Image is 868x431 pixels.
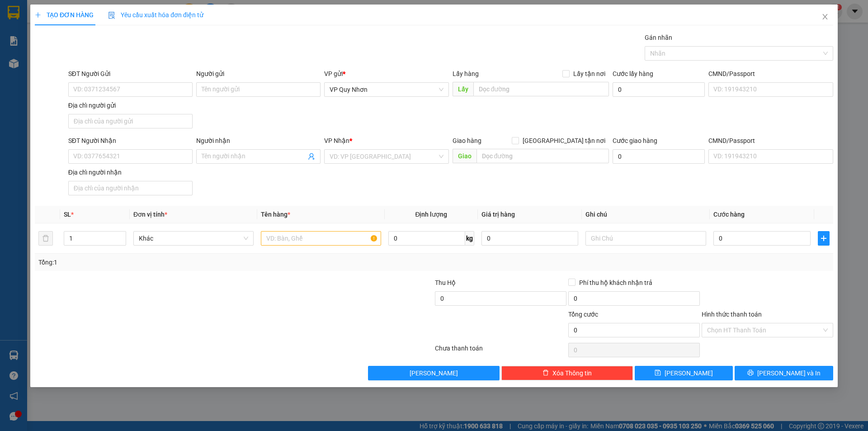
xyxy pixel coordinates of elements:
[48,59,113,72] span: VP Quy Nhơn
[33,30,77,38] strong: 0931 600 979
[502,366,633,380] button: deleteXóa Thông tin
[613,70,653,77] label: Cước lấy hàng
[702,311,762,318] label: Hình thức thanh toán
[821,13,829,20] span: close
[434,343,567,359] div: Chưa thanh toán
[655,369,661,377] span: save
[453,70,479,77] span: Lấy hàng
[68,136,193,146] div: SĐT Người Nhận
[6,40,50,48] strong: 0901 936 968
[38,231,53,246] button: delete
[68,167,193,177] div: Địa chỉ người nhận
[6,59,45,72] span: VP GỬI:
[368,366,500,380] button: [PERSON_NAME]
[453,149,476,163] span: Giao
[35,12,41,18] span: plus
[519,136,609,146] span: [GEOGRAPHIC_DATA] tận nơi
[37,9,125,21] span: ĐỨC ĐẠT GIA LAI
[747,369,754,377] span: printer
[735,366,833,380] button: printer[PERSON_NAME] và In
[133,211,167,218] span: Đơn vị tính
[586,231,706,246] input: Ghi Chú
[410,368,458,378] span: [PERSON_NAME]
[453,137,481,144] span: Giao hàng
[108,11,203,19] span: Yêu cầu xuất hóa đơn điện tử
[476,149,609,163] input: Dọc đường
[465,231,474,246] span: kg
[108,12,115,19] img: icon
[82,44,126,52] strong: 0901 933 179
[576,278,656,288] span: Phí thu hộ khách nhận trả
[568,311,598,318] span: Tổng cước
[582,206,710,223] th: Ghi chú
[481,231,579,246] input: 0
[261,211,290,218] span: Tên hàng
[613,149,705,164] input: Cước giao hàng
[818,231,830,246] button: plus
[645,34,672,41] label: Gán nhãn
[708,136,833,146] div: CMND/Passport
[325,137,350,144] span: VP Nhận
[635,366,733,380] button: save[PERSON_NAME]
[542,369,549,377] span: delete
[552,368,592,378] span: Xóa Thông tin
[613,137,657,144] label: Cước giao hàng
[812,5,838,30] button: Close
[757,368,821,378] span: [PERSON_NAME] và In
[68,114,193,128] input: Địa chỉ của người gửi
[261,231,381,246] input: VD: Bàn, Ghế
[713,211,745,218] span: Cước hàng
[453,82,473,96] span: Lấy
[38,257,335,267] div: Tổng: 1
[665,368,713,378] span: [PERSON_NAME]
[415,211,448,218] span: Định lượng
[570,69,609,79] span: Lấy tận nơi
[818,235,829,242] span: plus
[613,82,705,97] input: Cước lấy hàng
[708,69,833,79] div: CMND/Passport
[196,136,321,146] div: Người nhận
[35,11,94,19] span: TẠO ĐƠN HÀNG
[196,69,321,79] div: Người gửi
[473,82,609,96] input: Dọc đường
[330,83,443,96] span: VP Quy Nhơn
[68,181,193,195] input: Địa chỉ của người nhận
[325,69,449,79] div: VP gửi
[435,279,456,286] span: Thu Hộ
[82,25,155,43] strong: 0901 900 568
[68,100,193,110] div: Địa chỉ người gửi
[64,211,71,218] span: SL
[82,25,138,34] strong: [PERSON_NAME]:
[481,211,515,218] span: Giá trị hàng
[308,153,316,160] span: user-add
[6,30,33,38] strong: Sài Gòn:
[139,232,248,245] span: Khác
[68,69,193,79] div: SĐT Người Gửi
